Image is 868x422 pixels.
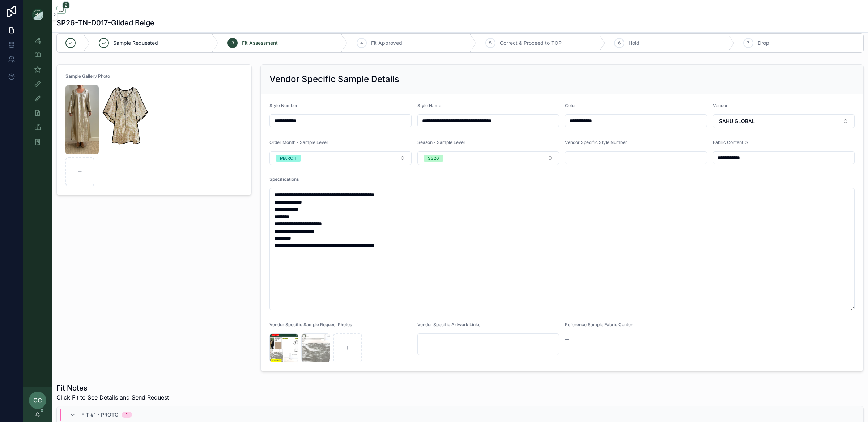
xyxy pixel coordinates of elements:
[81,411,119,418] span: Fit #1 - Proto
[32,9,43,20] img: App logo
[56,393,169,402] span: Click Fit to See Details and Send Request
[565,336,569,343] span: --
[371,39,402,47] span: Fit Approved
[719,118,755,125] span: SAHU GLOBAL
[758,39,769,47] span: Drop
[360,40,363,46] span: 4
[417,322,480,327] span: Vendor Specific Artwork Links
[747,40,749,46] span: 7
[269,73,399,85] h2: Vendor Specific Sample Details
[269,322,352,327] span: Vendor Specific Sample Request Photos
[713,114,855,128] button: Select Button
[269,151,412,165] button: Select Button
[56,18,154,28] h1: SP26-TN-D017-Gilded Beige
[417,151,559,165] button: Select Button
[242,39,278,47] span: Fit Assessment
[713,140,749,145] span: Fabric Content %
[565,322,635,327] span: Reference Sample Fabric Content
[500,39,562,47] span: Correct & Proceed to TOP
[102,85,151,154] img: Mini-Dress.png
[62,1,70,9] span: 2
[23,29,52,158] div: scrollable content
[417,103,441,108] span: Style Name
[56,6,66,15] button: 2
[113,39,158,47] span: Sample Requested
[565,103,576,108] span: Color
[489,40,492,46] span: 5
[33,396,42,405] span: CC
[713,324,717,331] span: --
[565,140,627,145] span: Vendor Specific Style Number
[126,412,128,418] div: 1
[618,40,621,46] span: 6
[269,140,328,145] span: Order Month - Sample Level
[56,383,169,393] h1: Fit Notes
[65,73,110,79] span: Sample Gallery Photo
[713,103,728,108] span: Vendor
[269,103,298,108] span: Style Number
[269,176,299,182] span: Specifications
[280,155,297,162] div: MARCH
[428,155,439,162] div: SS26
[65,85,99,154] img: Screenshot-2025-09-18-at-8.53.21-AM.png
[417,140,465,145] span: Season - Sample Level
[231,40,234,46] span: 3
[629,39,639,47] span: Hold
